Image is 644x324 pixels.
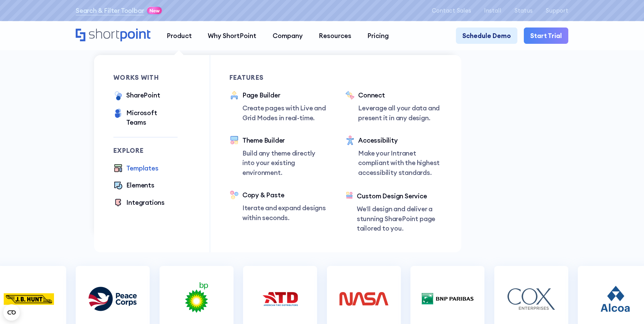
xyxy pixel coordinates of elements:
[169,282,224,316] img: logo bp France
[456,28,517,43] a: Schedule Demo
[2,282,56,316] img: logo JB Hunt
[264,28,311,43] a: Company
[358,90,442,100] div: Connect
[273,31,303,40] div: Company
[229,136,326,177] a: Theme BuilderBuild any theme directly into your existing environment.
[113,108,178,127] a: Microsoft Teams
[360,28,397,43] a: Pricing
[367,31,389,40] div: Pricing
[159,28,200,43] a: Product
[432,7,471,14] a: Contact Sales
[242,136,326,145] div: Theme Builder
[524,28,568,43] a: Start Trial
[126,108,178,127] div: Microsoft Teams
[319,31,351,40] div: Resources
[242,190,326,200] div: Copy & Paste
[311,28,359,43] a: Resources
[546,7,568,14] a: Support
[126,198,165,207] div: Integrations
[229,90,326,123] a: Page BuilderCreate pages with Live and Grid Modes in real-time.
[420,282,475,316] img: logo BNP Paribas
[167,31,192,40] div: Product
[229,190,326,222] a: Copy & PasteIterate and expand designs within seconds.
[242,203,326,222] p: Iterate and expand designs within seconds.
[358,148,442,177] p: Make your Intranet compliant with the highest accessibility standards.
[126,163,158,173] div: Templates
[126,90,160,100] div: SharePoint
[357,204,442,233] p: We’ll design and deliver a stunning SharePoint page tailored to you.
[345,191,442,233] a: Custom Design ServiceWe’ll design and deliver a stunning SharePoint page tailored to you.
[242,148,326,177] p: Build any theme directly into your existing environment.
[113,180,154,191] a: Elements
[113,147,178,154] div: Explore
[113,198,165,208] a: Integrations
[484,7,501,14] a: Install
[113,90,160,102] a: SharePoint
[345,136,442,178] a: AccessibilityMake your Intranet compliant with the highest accessibility standards.
[358,136,442,145] div: Accessibility
[3,304,20,321] button: Open CMP widget
[113,163,158,174] a: Templates
[200,28,264,43] a: Why ShortPoint
[357,191,442,201] div: Custom Design Service
[229,74,326,81] div: Features
[242,90,326,100] div: Page Builder
[514,7,533,14] a: Status
[242,103,326,123] p: Create pages with Live and Grid Modes in real-time.
[345,90,442,123] a: ConnectLeverage all your data and present it in any design.
[358,103,442,123] p: Leverage all your data and present it in any design.
[76,29,151,42] a: Home
[610,291,644,324] iframe: Chat Widget
[253,282,307,316] img: logo ATD
[208,31,256,40] div: Why ShortPoint
[113,74,178,81] div: works with
[126,180,154,190] div: Elements
[76,6,144,15] a: Search & Filter Toolbar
